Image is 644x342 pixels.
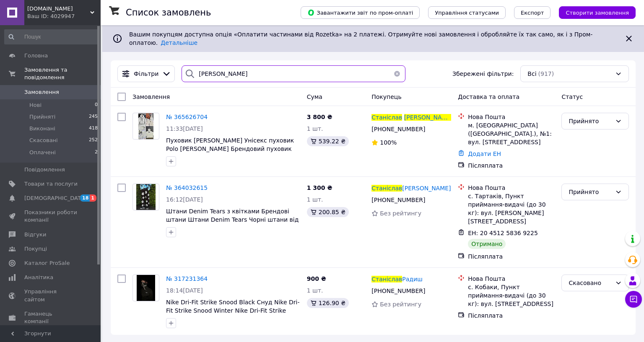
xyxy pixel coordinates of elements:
span: [DEMOGRAPHIC_DATA] [24,194,86,202]
a: № 365626704 [166,114,208,120]
span: Головна [24,52,48,60]
span: Покупець [371,93,401,100]
span: Повідомлення [24,166,65,174]
span: Оплачені [29,149,56,156]
div: 200.85 ₴ [307,207,349,217]
a: Детальніше [161,39,197,46]
div: Прийнято [569,187,612,197]
span: Cума [307,93,322,100]
div: Післяплата [468,311,555,320]
span: Завантажити звіт по пром-оплаті [307,9,413,16]
span: Вашим покупцям доступна опція «Оплатити частинами від Rozetka» на 2 платежі. Отримуйте нові замов... [129,31,592,46]
a: Пуховик [PERSON_NAME] Унісекс пуховик Polo [PERSON_NAME] Брендовий пуховик [PERSON_NAME] Стильний... [166,137,294,161]
img: Фото товару [138,113,153,139]
span: Збережені фільтри: [452,70,514,78]
span: 900 ₴ [307,275,326,282]
span: 245 [89,113,98,121]
button: Чат з покупцем [625,291,642,308]
div: м. [GEOGRAPHIC_DATA] ([GEOGRAPHIC_DATA].), №1: вул. [STREET_ADDRESS] [468,121,555,146]
span: Каталог ProSale [24,259,70,267]
div: Ваш ID: 4029947 [27,13,101,20]
div: с. Кобаки, Пункт приймання-видачі (до 30 кг): вул. [STREET_ADDRESS] [468,283,555,308]
span: Нові [29,101,42,109]
span: Товари та послуги [24,180,78,188]
a: Фото товару [132,113,159,140]
span: ЕН: 20 4512 5836 9225 [468,230,538,236]
span: 1 300 ₴ [307,184,332,191]
span: Фільтри [134,70,158,78]
span: Замовлення та повідомлення [24,66,101,81]
div: Скасовано [569,278,612,288]
span: 1 шт. [307,125,323,132]
span: 3 800 ₴ [307,114,332,120]
span: [PERSON_NAME] [402,185,451,192]
span: Прийняті [29,113,55,121]
div: Післяплата [468,252,555,261]
span: Замовлення [132,93,170,100]
button: Створити замовлення [559,6,636,19]
div: Нова Пошта [468,184,555,192]
span: Виконані [29,125,55,132]
span: Без рейтингу [380,210,421,217]
span: Гаманець компанії [24,310,78,325]
div: с. Тартаків, Пункт приймання-видачі (до 30 кг): вул. [PERSON_NAME][STREET_ADDRESS] [468,192,555,225]
div: Нова Пошта [468,113,555,121]
span: Доставка та оплата [458,93,519,100]
span: 18:14[DATE] [166,287,203,294]
span: 18 [80,194,90,202]
div: Прийнято [569,117,612,126]
span: Станіслав [371,114,402,121]
div: Післяплата [468,161,555,170]
a: Nike Dri-Fit Strike Snood Black Снуд Nike Dri-Fit Strike Snood Winter Nike Dri-Fit Strike Snood W... [166,299,299,322]
span: Всі [527,70,536,78]
div: 539.22 ₴ [307,136,349,146]
span: Показники роботи компанії [24,209,78,224]
span: 16:12[DATE] [166,196,203,203]
span: 0 [95,101,98,109]
div: 126.90 ₴ [307,298,349,308]
span: Радиш [402,276,423,282]
a: Фото товару [132,184,159,210]
span: Станіслав [371,185,402,192]
div: Нова Пошта [468,275,555,283]
button: Управління статусами [428,6,506,19]
a: Фото товару [132,275,159,301]
span: 11:33[DATE] [166,125,203,132]
a: Станіслав[PERSON_NAME] [371,113,451,122]
span: Управління статусами [435,10,499,16]
div: [PHONE_NUMBER] [370,194,427,206]
a: Штани Denim Tears з квітками Брендові штани Штани Denim Tears Чорні штани від Denim Tears Штани Д... [166,208,299,231]
span: 1 шт. [307,287,323,294]
div: [PHONE_NUMBER] [370,285,427,297]
button: Очистить [389,65,405,82]
span: [PERSON_NAME] [404,114,453,121]
div: [PHONE_NUMBER] [370,123,427,135]
img: Фото товару [136,184,156,210]
span: Аналітика [24,274,53,281]
span: Без рейтингу [380,301,421,308]
a: № 364032615 [166,184,208,191]
span: Замовлення [24,88,59,96]
a: Створити замовлення [551,9,636,16]
a: Додати ЕН [468,150,501,157]
a: Станіслав[PERSON_NAME] [371,184,451,192]
a: № 317231364 [166,275,208,282]
button: Експорт [514,6,551,19]
span: Експорт [521,10,544,16]
span: Покупці [24,245,47,253]
span: 1 [90,194,96,202]
input: Пошук [4,29,99,44]
span: (917) [538,70,554,77]
span: 418 [89,125,98,132]
span: Станіслав [371,276,402,282]
a: СтаніславРадиш [371,275,423,283]
span: Відгуки [24,231,46,238]
span: 1 шт. [307,196,323,203]
div: Отримано [468,239,506,249]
